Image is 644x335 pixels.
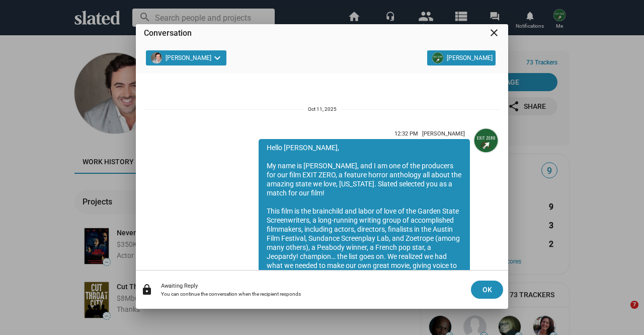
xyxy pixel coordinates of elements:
span: [PERSON_NAME] [447,52,493,63]
button: OK [471,281,503,299]
div: Awaiting Reply [161,283,463,289]
span: 12:32 PM [394,130,418,137]
span: OK [479,281,495,299]
img: David Tarr [151,52,162,63]
div: You can continue the conversation when the recipient responds [161,291,463,297]
img: Kurt Fried [432,52,443,63]
span: [PERSON_NAME] [422,130,465,137]
img: Kurt Fried [474,128,498,153]
mat-icon: keyboard_arrow_down [211,52,223,64]
span: [PERSON_NAME] [166,52,211,63]
mat-icon: lock [141,284,153,296]
mat-icon: close [488,27,500,39]
span: Conversation [144,28,192,38]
